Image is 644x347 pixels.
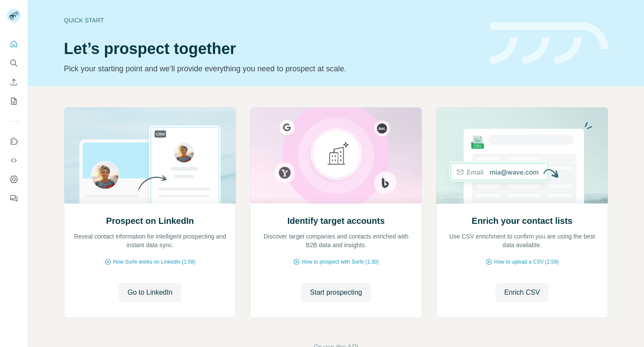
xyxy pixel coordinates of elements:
button: Search [7,55,21,71]
span: How to upload a CSV (2:59) [494,258,559,266]
div: Quick start [64,16,480,25]
span: Enrich CSV [504,287,540,298]
button: Use Surfe on LinkedIn [7,134,21,149]
span: Start prospecting [310,287,362,298]
p: Discover target companies and contacts enriched with B2B data and insights. [259,232,413,249]
p: Reveal contact information for intelligent prospecting and instant data sync. [73,232,227,249]
button: Use Surfe API [7,153,21,168]
h2: Identify target accounts [287,215,385,227]
img: Prospect on LinkedIn [64,108,236,204]
button: Quick start [7,36,21,52]
img: Identify target accounts [250,108,422,204]
button: Dashboard [7,172,21,187]
h2: Enrich your contact lists [472,215,572,227]
img: banner [490,22,608,64]
span: How to prospect with Surfe (1:30) [302,258,379,266]
button: Enrich CSV [7,74,21,90]
p: Pick your starting point and we’ll provide everything you need to prospect at scale. [64,63,480,75]
button: Go to LinkedIn [119,283,181,302]
span: How Surfe works on LinkedIn (1:58) [113,258,196,266]
button: My lists [7,93,21,109]
span: Go to LinkedIn [127,287,172,298]
h2: Prospect on LinkedIn [106,215,194,227]
button: Feedback [7,191,21,206]
img: Enrich your contact lists [436,108,608,204]
h1: Let’s prospect together [64,40,480,57]
button: Start prospecting [301,283,371,302]
button: Enrich CSV [496,283,549,302]
p: Use CSV enrichment to confirm you are using the best data available. [445,232,599,249]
